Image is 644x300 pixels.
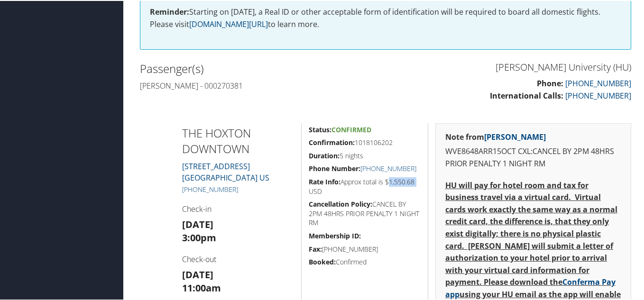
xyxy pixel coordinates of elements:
[309,230,361,239] strong: Membership ID:
[565,77,631,88] a: [PHONE_NUMBER]
[182,281,221,293] strong: 11:00am
[309,124,331,133] strong: Status:
[182,230,216,243] strong: 3:00pm
[484,131,546,141] a: [PERSON_NAME]
[140,80,378,90] h4: [PERSON_NAME] - 000270381
[309,176,421,195] h5: Approx total is $1,550.68 USD
[309,150,340,159] strong: Duration:
[182,160,269,182] a: [STREET_ADDRESS][GEOGRAPHIC_DATA] US
[189,18,268,28] a: [DOMAIN_NAME][URL]
[331,124,371,133] span: Confirmed
[309,256,421,266] h5: Confirmed
[309,199,372,208] strong: Cancellation Policy:
[565,90,631,100] a: [PHONE_NUMBER]
[309,137,421,146] h5: 1018106202
[309,199,421,227] h5: CANCEL BY 2PM 48HRS PRIOR PENALTY 1 NIGHT RM
[360,163,416,172] a: [PHONE_NUMBER]
[150,5,621,29] p: Starting on [DATE], a Real ID or other acceptable form of identification will be required to boar...
[309,137,355,146] strong: Confirmation:
[490,90,563,100] strong: International Calls:
[445,276,616,299] a: Conferma Pay app
[182,267,213,280] strong: [DATE]
[309,176,340,185] strong: Rate Info:
[309,244,421,253] h5: [PHONE_NUMBER]
[393,60,631,73] h3: [PERSON_NAME] University (HU)
[445,145,621,169] p: WVE8648ARR15OCT CXL:CANCEL BY 2PM 48HRS PRIOR PENALTY 1 NIGHT RM
[309,163,360,172] strong: Phone Number:
[309,244,322,253] strong: Fax:
[309,150,421,160] h5: 5 nights
[150,6,189,16] strong: Reminder:
[182,184,238,193] a: [PHONE_NUMBER]
[182,217,213,230] strong: [DATE]
[537,77,563,88] strong: Phone:
[445,131,546,141] strong: Note from
[182,124,294,156] h2: THE HOXTON DOWNTOWN
[182,253,294,264] h4: Check-out
[309,256,336,265] strong: Booked:
[140,60,378,76] h2: Passenger(s)
[182,203,294,213] h4: Check-in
